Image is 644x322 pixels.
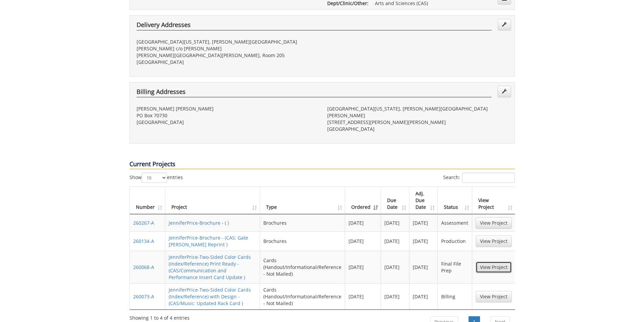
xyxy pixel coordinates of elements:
div: Showing 1 to 4 of 4 entries [129,312,190,321]
td: Assessment [438,214,472,231]
a: Edit Addresses [498,86,511,97]
td: [DATE] [381,231,409,251]
td: Cards (Handout/Informational/Reference - Not Mailed) [260,251,345,283]
td: [DATE] [345,251,381,283]
th: Number: activate to sort column ascending [130,187,165,214]
p: [GEOGRAPHIC_DATA][US_STATE], [PERSON_NAME][GEOGRAPHIC_DATA][PERSON_NAME] [327,105,508,119]
td: [DATE] [345,214,381,231]
td: Production [438,231,472,251]
p: [GEOGRAPHIC_DATA] [327,126,508,132]
td: [DATE] [409,231,438,251]
h4: Billing Addresses [137,89,492,97]
p: [GEOGRAPHIC_DATA][US_STATE], [PERSON_NAME][GEOGRAPHIC_DATA][PERSON_NAME] c/o [PERSON_NAME] [137,39,317,52]
a: JenniferPrice-Two-Sided Color Cards (Index/Reference) Print Ready - (CAS/Communication and Perfor... [169,254,251,280]
label: Search: [443,173,515,183]
th: Ordered: activate to sort column ascending [345,187,381,214]
td: [DATE] [409,251,438,283]
th: Status: activate to sort column ascending [438,187,472,214]
th: Due Date: activate to sort column ascending [381,187,409,214]
th: Type: activate to sort column ascending [260,187,345,214]
a: View Project [476,217,512,229]
a: 260267-A [133,220,154,226]
p: [GEOGRAPHIC_DATA] [137,59,317,66]
p: [STREET_ADDRESS][PERSON_NAME][PERSON_NAME] [327,119,508,126]
p: [PERSON_NAME] [PERSON_NAME] [137,105,317,112]
td: [DATE] [381,283,409,309]
a: 260073-A [133,293,154,300]
a: View Project [476,291,512,302]
a: Edit Addresses [498,19,511,30]
td: Final File Prep [438,251,472,283]
td: Brochures [260,231,345,251]
h4: Delivery Addresses [137,22,492,30]
p: [GEOGRAPHIC_DATA] [137,119,317,126]
td: Cards (Handout/Informational/Reference - Not Mailed) [260,283,345,309]
p: [PERSON_NAME][GEOGRAPHIC_DATA][PERSON_NAME], Room 205 [137,52,317,59]
a: JenniferPrice-Brochure - ( ) [169,220,229,226]
th: Project: activate to sort column ascending [165,187,260,214]
td: [DATE] [345,283,381,309]
td: Billing [438,283,472,309]
a: View Project [476,262,512,273]
a: JenniferPrice-Two-Sided Color Cards (Index/Reference) with Design - (CAS/Music: Updated Rack Card ) [169,287,251,306]
p: Current Projects [129,160,515,169]
th: Adj. Due Date: activate to sort column ascending [409,187,438,214]
td: [DATE] [381,214,409,231]
td: [DATE] [409,214,438,231]
p: PO Box 70730 [137,112,317,119]
td: [DATE] [345,231,381,251]
input: Search: [462,173,515,183]
select: Showentries [142,173,167,183]
th: View Project: activate to sort column ascending [472,187,515,214]
a: 260068-A [133,264,154,270]
label: Show entries [129,173,183,183]
td: [DATE] [381,251,409,283]
td: Brochures [260,214,345,231]
td: [DATE] [409,283,438,309]
a: View Project [476,236,512,247]
a: JenniferPrice-Brochure - (CAS: Gate [PERSON_NAME] Reprint ) [169,234,248,248]
a: 260134-A [133,238,154,244]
